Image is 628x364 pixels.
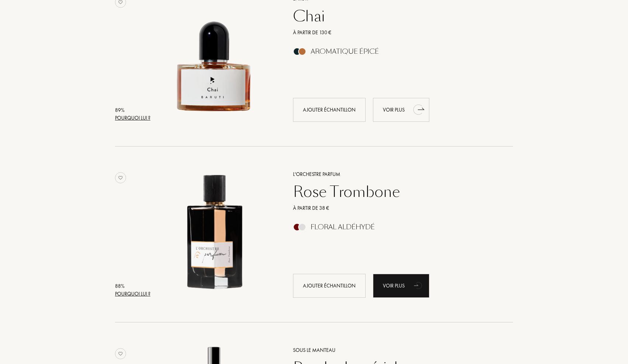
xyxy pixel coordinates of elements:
img: Rose Trombone L'Orchestre Parfum [153,169,276,292]
div: 89 % [115,106,150,114]
img: no_like_p.png [115,348,126,359]
a: Rose Trombone L'Orchestre Parfum [153,161,282,306]
a: Floral Aldéhydé [287,225,502,233]
a: Voir plusanimation [373,274,429,298]
a: L'Orchestre Parfum [287,170,502,178]
div: Aromatique Épicé [311,47,379,56]
img: no_like_p.png [115,172,126,183]
div: animation [411,278,426,293]
div: Pourquoi lui ? [115,114,150,122]
div: 88 % [115,282,150,290]
div: Ajouter échantillon [293,274,366,298]
div: Floral Aldéhydé [311,223,375,231]
a: À partir de 130 € [287,29,502,36]
a: Sous le Manteau [287,346,502,354]
a: À partir de 38 € [287,204,502,212]
div: animation [411,102,426,117]
div: Pourquoi lui ? [115,290,150,298]
div: Voir plus [373,274,429,298]
a: Rose Trombone [287,183,502,201]
a: Chai [287,7,502,25]
a: Aromatique Épicé [287,50,502,57]
div: Voir plus [373,98,429,122]
div: Ajouter échantillon [293,98,366,122]
a: Voir plusanimation [373,98,429,122]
